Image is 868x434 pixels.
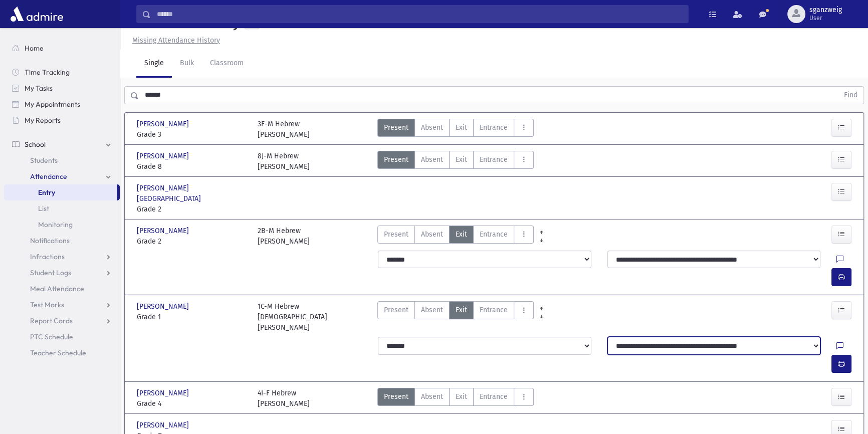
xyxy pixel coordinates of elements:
[384,391,408,402] span: Present
[258,388,310,409] div: 4I-F Hebrew [PERSON_NAME]
[4,40,120,56] a: Home
[30,236,70,245] span: Notifications
[4,329,120,345] a: PTC Schedule
[377,226,534,247] div: AttTypes
[384,122,408,133] span: Present
[30,348,86,357] span: Teacher Schedule
[30,268,71,277] span: Student Logs
[4,297,120,313] a: Test Marks
[137,119,191,129] span: [PERSON_NAME]
[480,154,508,165] span: Entrance
[136,50,172,78] a: Single
[421,305,443,315] span: Absent
[258,151,310,172] div: 8J-M Hebrew [PERSON_NAME]
[4,281,120,297] a: Meal Attendance
[202,50,252,78] a: Classroom
[4,64,120,80] a: Time Tracking
[30,252,65,261] span: Infractions
[480,391,508,402] span: Entrance
[421,154,443,165] span: Absent
[421,229,443,240] span: Absent
[258,226,310,247] div: 2B-M Hebrew [PERSON_NAME]
[172,50,202,78] a: Bulk
[456,122,467,133] span: Exit
[137,151,191,161] span: [PERSON_NAME]
[4,152,120,168] a: Students
[377,151,534,172] div: AttTypes
[480,305,508,315] span: Entrance
[4,233,120,249] a: Notifications
[809,6,842,14] span: sganzweig
[25,140,46,149] span: School
[137,301,191,312] span: [PERSON_NAME]
[137,312,248,322] span: Grade 1
[384,154,408,165] span: Present
[137,204,248,214] span: Grade 2
[128,36,220,45] a: Missing Attendance History
[4,96,120,112] a: My Appointments
[421,391,443,402] span: Absent
[258,301,368,333] div: 1C-M Hebrew [DEMOGRAPHIC_DATA][PERSON_NAME]
[4,313,120,329] a: Report Cards
[137,161,248,172] span: Grade 8
[38,188,55,197] span: Entry
[25,100,80,109] span: My Appointments
[30,300,64,309] span: Test Marks
[4,136,120,152] a: School
[137,129,248,140] span: Grade 3
[137,183,248,204] span: [PERSON_NAME][GEOGRAPHIC_DATA]
[480,122,508,133] span: Entrance
[4,200,120,216] a: List
[384,305,408,315] span: Present
[4,216,120,233] a: Monitoring
[38,204,49,213] span: List
[30,156,58,165] span: Students
[384,229,408,240] span: Present
[4,184,117,200] a: Entry
[258,119,310,140] div: 3F-M Hebrew [PERSON_NAME]
[8,4,66,24] img: AdmirePro
[456,391,467,402] span: Exit
[4,249,120,265] a: Infractions
[25,68,70,77] span: Time Tracking
[4,80,120,96] a: My Tasks
[421,122,443,133] span: Absent
[4,345,120,361] a: Teacher Schedule
[4,265,120,281] a: Student Logs
[30,284,84,293] span: Meal Attendance
[30,316,73,325] span: Report Cards
[377,301,534,333] div: AttTypes
[132,36,220,45] u: Missing Attendance History
[137,236,248,247] span: Grade 2
[809,14,842,22] span: User
[4,168,120,184] a: Attendance
[25,44,44,53] span: Home
[25,84,53,93] span: My Tasks
[25,116,61,125] span: My Reports
[151,5,688,23] input: Search
[137,226,191,236] span: [PERSON_NAME]
[377,388,534,409] div: AttTypes
[838,87,863,104] button: Find
[137,398,248,409] span: Grade 4
[480,229,508,240] span: Entrance
[456,305,467,315] span: Exit
[30,172,67,181] span: Attendance
[456,229,467,240] span: Exit
[4,112,120,128] a: My Reports
[38,220,73,229] span: Monitoring
[30,332,73,341] span: PTC Schedule
[137,420,191,430] span: [PERSON_NAME]
[377,119,534,140] div: AttTypes
[456,154,467,165] span: Exit
[137,388,191,398] span: [PERSON_NAME]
